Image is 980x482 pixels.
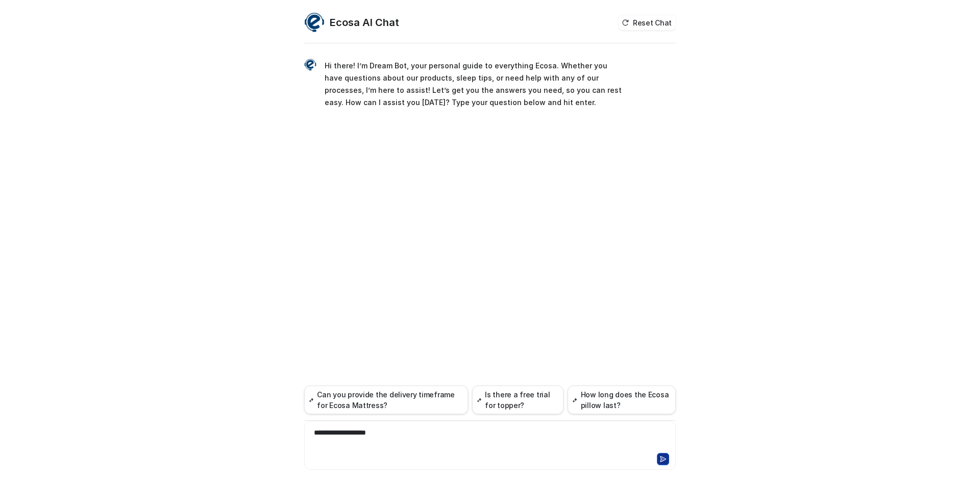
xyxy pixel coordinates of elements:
[472,386,563,414] button: Is there a free trial for topper?
[325,60,623,109] p: Hi there! I’m Dream Bot, your personal guide to everything Ecosa. Whether you have questions abou...
[304,59,316,71] img: Widget
[330,15,399,30] h2: Ecosa AI Chat
[304,12,325,33] img: Widget
[568,386,676,414] button: How long does the Ecosa pillow last?
[304,386,468,414] button: Can you provide the delivery timeframe for Ecosa Mattress?
[619,15,676,30] button: Reset Chat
